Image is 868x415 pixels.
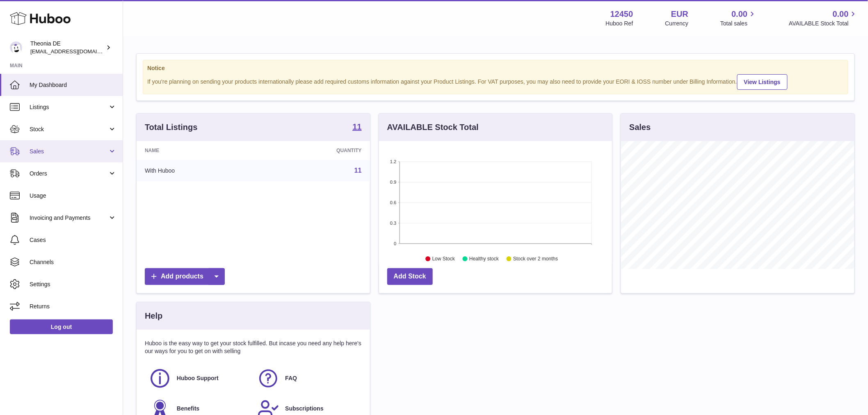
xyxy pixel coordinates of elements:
[30,125,108,133] span: Stock
[30,192,116,200] span: Usage
[30,236,116,244] span: Cases
[145,122,198,133] h3: Total Listings
[10,41,22,54] img: info-de@theonia.com
[10,319,113,334] a: Log out
[390,180,396,185] text: 0.9
[387,268,433,285] a: Add Stock
[394,241,396,246] text: 0
[789,9,858,27] a: 0.00 AVAILABLE Stock Total
[30,103,108,111] span: Listings
[30,258,116,266] span: Channels
[145,310,162,322] h3: Help
[732,9,748,20] span: 0.00
[137,141,260,160] th: Name
[789,20,858,27] span: AVAILABLE Stock Total
[737,74,788,90] a: View Listings
[354,167,362,174] a: 11
[177,405,199,413] span: Benefits
[30,170,108,178] span: Orders
[720,20,757,27] span: Total sales
[145,340,362,355] p: Huboo is the easy way to get your stock fulfilled. But incase you need any help here's our ways f...
[833,9,849,20] span: 0.00
[285,374,297,382] span: FAQ
[390,221,396,226] text: 0.3
[720,9,757,27] a: 0.00 Total sales
[147,64,844,72] strong: Notice
[629,122,651,133] h3: Sales
[30,303,116,310] span: Returns
[149,367,249,390] a: Huboo Support
[260,141,370,160] th: Quantity
[30,48,121,55] span: [EMAIL_ADDRESS][DOMAIN_NAME]
[387,122,479,133] h3: AVAILABLE Stock Total
[671,9,688,20] strong: EUR
[30,280,116,288] span: Settings
[145,268,225,285] a: Add products
[30,214,108,222] span: Invoicing and Payments
[30,81,116,89] span: My Dashboard
[30,40,104,55] div: Theonia DE
[285,405,323,413] span: Subscriptions
[352,123,361,131] strong: 11
[390,200,396,205] text: 0.6
[469,256,499,262] text: Healthy stock
[137,160,260,181] td: With Huboo
[147,73,844,90] div: If you're planning on sending your products internationally please add required customs informati...
[390,159,396,164] text: 1.2
[665,20,689,27] div: Currency
[606,20,633,27] div: Huboo Ref
[432,256,455,262] text: Low Stock
[352,123,361,132] a: 11
[30,148,108,155] span: Sales
[513,256,558,262] text: Stock over 2 months
[177,374,219,382] span: Huboo Support
[257,367,357,390] a: FAQ
[610,9,633,20] strong: 12450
